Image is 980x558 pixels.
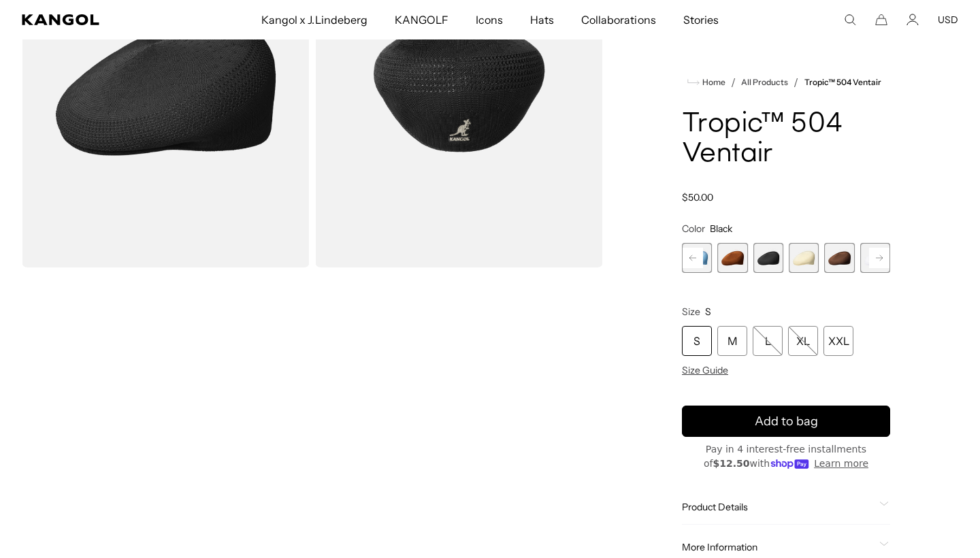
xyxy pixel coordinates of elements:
[682,243,712,273] label: Light Blue
[717,243,747,273] label: Cognac
[682,191,713,203] span: $50.00
[753,327,783,357] div: L
[789,243,819,273] div: 19 of 22
[755,412,818,431] span: Add to bag
[938,14,958,26] button: USD
[844,14,856,26] summary: Search here
[824,243,854,273] label: Brown
[682,110,890,169] h1: Tropic™ 504 Ventair
[860,243,890,273] div: 21 of 22
[682,365,728,377] span: Size Guide
[682,306,700,318] span: Size
[717,243,747,273] div: 17 of 22
[741,78,788,87] a: All Products
[875,14,887,26] button: Cart
[753,243,783,273] label: Black
[682,243,712,273] div: 16 of 22
[753,243,783,273] div: 18 of 22
[906,14,919,26] a: Account
[682,542,874,554] span: More Information
[687,76,725,88] a: Home
[705,306,711,318] span: S
[700,78,725,87] span: Home
[824,243,854,273] div: 20 of 22
[682,74,890,91] nav: breadcrumbs
[710,223,732,235] span: Black
[682,327,712,357] div: S
[823,327,853,357] div: XXL
[717,327,747,357] div: M
[682,223,705,235] span: Color
[725,74,736,91] li: /
[682,502,874,514] span: Product Details
[804,78,882,87] a: Tropic™ 504 Ventair
[22,14,172,25] a: Kangol
[860,243,890,273] label: White
[788,74,798,91] li: /
[682,406,890,438] button: Add to bag
[789,243,819,273] label: Natural
[788,327,818,357] div: XL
